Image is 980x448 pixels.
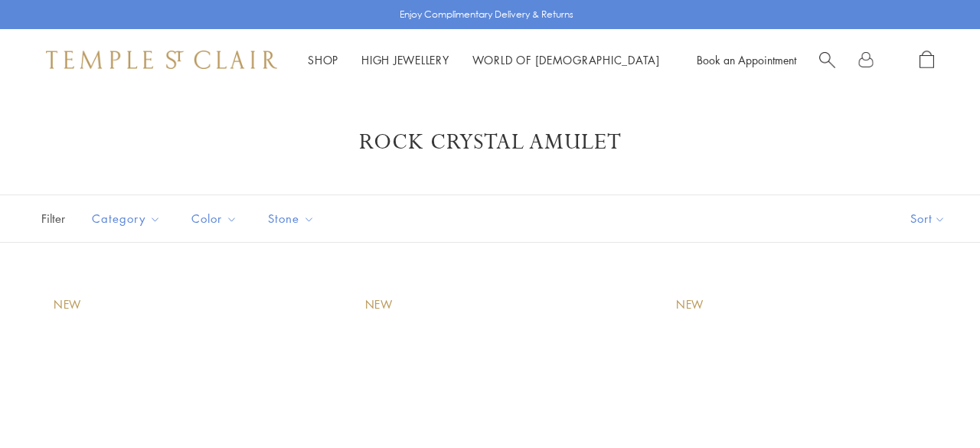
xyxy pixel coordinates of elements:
[400,7,573,22] p: Enjoy Complimentary Delivery & Returns
[180,201,249,236] button: Color
[256,201,326,236] button: Stone
[80,201,172,236] button: Category
[308,52,338,67] a: ShopShop
[365,296,393,313] div: New
[84,209,172,228] span: Category
[61,129,919,156] h1: Rock Crystal Amulet
[697,52,796,67] a: Book an Appointment
[308,51,660,70] nav: Main navigation
[876,195,980,242] button: Show sort by
[361,52,449,67] a: High JewelleryHigh Jewellery
[472,52,660,67] a: World of [DEMOGRAPHIC_DATA]World of [DEMOGRAPHIC_DATA]
[260,209,326,228] span: Stone
[676,296,704,313] div: New
[46,51,277,69] img: Temple St. Clair
[819,51,835,70] a: Search
[920,51,934,70] a: Open Shopping Bag
[54,296,81,313] div: New
[184,209,249,228] span: Color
